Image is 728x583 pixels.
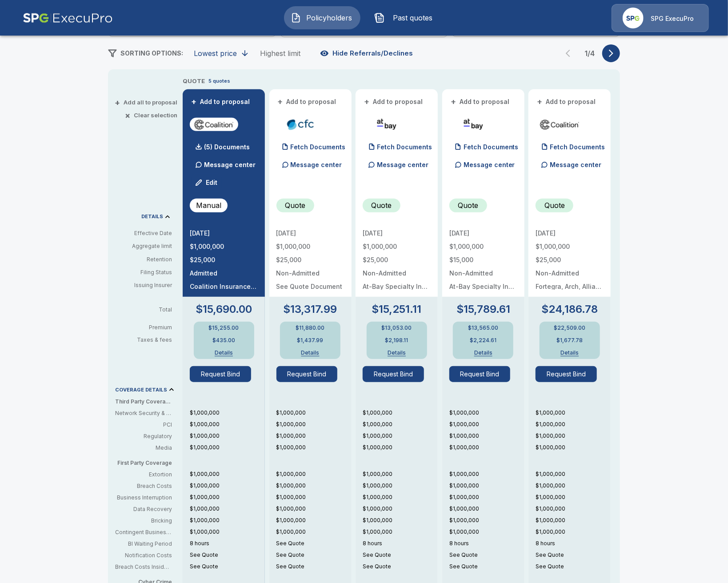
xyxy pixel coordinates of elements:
p: $22,509.00 [554,325,585,331]
p: $15,690.00 [196,304,252,315]
button: +Add all to proposal [116,100,177,105]
p: $1,000,000 [536,420,611,428]
p: $1,000,000 [536,505,611,513]
p: Manual [196,200,221,211]
p: Fetch Documents [464,144,519,150]
p: $1,000,000 [449,516,524,524]
p: Extortion [115,471,172,479]
button: Details [292,350,328,355]
button: +Add to proposal [536,97,598,107]
span: + [451,99,456,105]
p: $1,000,000 [190,443,265,451]
img: Agency Icon [623,8,644,28]
p: $1,000,000 [363,432,438,440]
p: $15,251.11 [372,304,422,315]
p: 8 hours [190,539,265,547]
p: QUOTE [183,77,205,86]
p: $1,000,000 [536,493,611,501]
p: Fetch Documents [291,144,346,150]
p: 8 hours [536,539,611,547]
p: Non-Admitted [449,270,517,276]
p: Fortegra, Arch, Allianz, Aspen, Vantage [536,284,604,290]
p: 8 hours [449,539,524,547]
img: coalitioncyber [539,118,580,131]
button: Hide Referrals/Declines [318,45,416,62]
p: Issuing Insurer [115,281,172,289]
p: See Quote [276,563,352,571]
p: $1,000,000 [190,409,265,417]
p: 1 / 4 [581,50,599,57]
div: Lowest price [194,49,237,58]
p: See Quote [276,539,352,547]
button: Past quotes IconPast quotes [368,6,444,29]
p: See Quote [449,563,524,571]
p: $1,000,000 [276,482,352,490]
p: $1,000,000 [449,244,517,250]
p: [DATE] [449,230,517,236]
span: + [364,99,369,105]
button: Policyholders IconPolicyholders [284,6,360,29]
img: AA Logo [23,4,113,32]
p: SPG ExecuPro [651,14,694,23]
p: See Quote [449,551,524,559]
p: Message center [550,160,601,169]
p: $15,000 [449,257,517,263]
span: SORTING OPTIONS: [120,49,183,57]
p: $1,000,000 [276,244,344,250]
p: $24,186.78 [541,304,598,315]
p: Aggregate limit [115,242,172,250]
p: Quote [372,200,392,211]
button: Details [465,350,501,355]
p: $1,000,000 [190,432,265,440]
span: Request Bind [536,366,604,382]
p: $1,000,000 [363,244,431,250]
button: ×Clear selection [127,112,177,118]
p: $1,000,000 [276,528,352,536]
button: Request Bind [190,366,251,382]
p: $1,000,000 [449,528,524,536]
p: [DATE] [190,230,258,236]
p: Coalition Insurance Solutions [190,284,258,290]
p: $1,000,000 [449,470,524,478]
p: $25,000 [190,257,258,263]
p: Message center [377,160,428,169]
button: Request Bind [449,366,511,382]
p: Premium [115,325,179,330]
p: Third Party Coverage [115,398,179,406]
span: Request Bind [449,366,517,382]
p: $1,000,000 [190,420,265,428]
img: Past quotes Icon [374,12,385,23]
p: $15,255.00 [209,325,239,331]
span: + [191,99,196,105]
p: $1,000,000 [190,516,265,524]
p: At-Bay Specialty Insurance Company [449,284,517,290]
p: $13,053.00 [382,325,412,331]
span: Past quotes [388,12,437,23]
p: $1,000,000 [363,516,438,524]
p: $1,000,000 [276,493,352,501]
img: cfccyber [280,118,321,131]
p: $1,000,000 [449,493,524,501]
span: + [115,100,120,105]
p: Effective Date [115,229,172,237]
p: $1,000,000 [190,482,265,490]
p: $15,789.61 [456,304,510,315]
p: See Quote Document [276,284,344,290]
p: $13,317.99 [284,304,337,315]
button: +Add to proposal [449,97,512,107]
p: Message center [204,160,256,169]
p: $25,000 [536,257,604,263]
p: DETAILS [141,214,163,219]
p: Contingent Business Interruption [115,528,172,536]
button: +Add to proposal [363,97,425,107]
p: Message center [291,160,342,169]
p: $1,000,000 [363,505,438,513]
p: Data Recovery [115,505,172,513]
img: atbaycybersurplus [453,118,494,131]
p: $11,880.00 [296,325,325,331]
p: $1,000,000 [536,528,611,536]
p: Quote [285,200,305,211]
p: $1,677.78 [556,338,583,343]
